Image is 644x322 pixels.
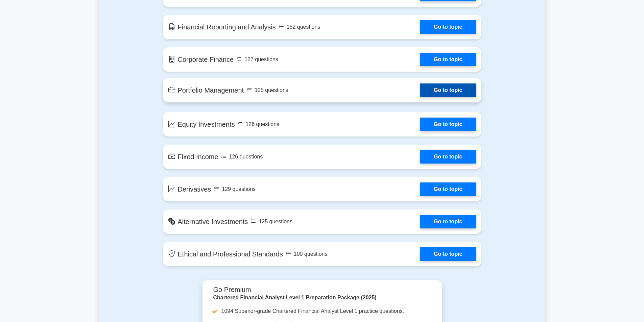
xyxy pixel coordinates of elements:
a: Go to topic [420,215,476,228]
a: Go to topic [420,247,476,261]
a: Go to topic [420,83,476,97]
a: Go to topic [420,150,476,164]
a: Go to topic [420,182,476,196]
a: Go to topic [420,20,476,34]
a: Go to topic [420,118,476,131]
a: Go to topic [420,53,476,66]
